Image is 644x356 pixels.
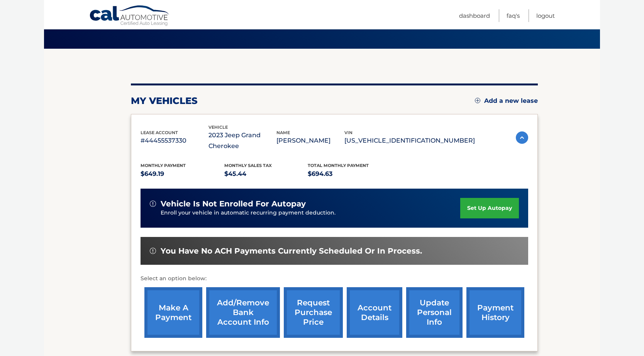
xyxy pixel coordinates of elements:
a: account details [347,287,402,338]
p: $45.44 [224,169,308,179]
p: #44455537330 [141,135,208,146]
span: Total Monthly Payment [308,163,369,168]
a: Logout [536,9,555,22]
p: $694.63 [308,169,391,179]
p: 2023 Jeep Grand Cherokee [208,130,276,152]
a: FAQ's [507,9,520,22]
a: payment history [466,287,524,338]
img: alert-white.svg [150,201,156,207]
a: set up autopay [460,198,519,218]
span: You have no ACH payments currently scheduled or in process. [161,246,422,256]
p: Enroll your vehicle in automatic recurring payment deduction. [161,209,460,217]
h2: my vehicles [131,95,198,107]
a: update personal info [406,287,463,338]
img: add.svg [475,98,480,103]
img: accordion-active.svg [516,131,528,144]
img: alert-white.svg [150,248,156,254]
span: lease account [141,130,178,135]
span: vehicle [208,124,228,130]
a: make a payment [144,287,202,338]
p: Select an option below: [141,274,528,283]
span: vin [344,130,353,135]
span: name [276,130,290,135]
p: [US_VEHICLE_IDENTIFICATION_NUMBER] [344,135,475,146]
span: Monthly Payment [141,163,186,168]
p: [PERSON_NAME] [276,135,344,146]
p: $649.19 [141,169,224,179]
span: Monthly sales Tax [224,163,272,168]
a: request purchase price [284,287,343,338]
a: Cal Automotive [89,5,170,27]
span: vehicle is not enrolled for autopay [161,199,306,209]
a: Add a new lease [475,97,538,105]
a: Add/Remove bank account info [206,287,280,338]
a: Dashboard [459,9,490,22]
